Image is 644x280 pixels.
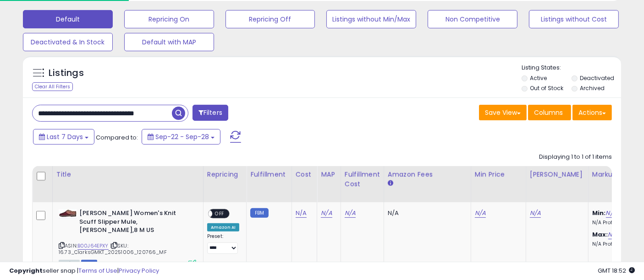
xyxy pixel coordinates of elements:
button: Filters [193,105,228,121]
label: Out of Stock [530,84,564,92]
a: N/A [321,209,332,218]
button: Deactivated & In Stock [23,33,113,51]
a: N/A [475,209,486,218]
button: Listings without Cost [529,10,619,28]
div: Displaying 1 to 1 of 1 items [539,153,612,162]
small: Amazon Fees. [388,179,393,188]
a: N/A [606,209,617,218]
label: Deactivated [580,74,615,82]
button: Non Competitive [428,10,517,28]
div: Repricing [207,170,242,179]
span: OFF [212,210,227,218]
a: N/A [345,209,356,218]
button: Sep-22 - Sep-28 [142,129,220,145]
span: Last 7 Days [47,132,83,141]
b: [PERSON_NAME] Women's Knit Scuff Slipper Mule,[PERSON_NAME],8 M US [79,209,191,237]
button: Save View [479,105,527,120]
button: Actions [572,105,612,120]
div: Fulfillment [250,170,287,179]
span: 2025-10-6 18:52 GMT [598,266,635,275]
a: N/A [530,209,541,218]
div: Fulfillment Cost [345,170,380,189]
button: Last 7 Days [33,129,94,145]
div: Amazon Fees [388,170,467,179]
button: Repricing Off [226,10,315,28]
a: B00J64EPXY [77,242,109,250]
span: Columns [534,108,563,117]
div: seller snap | | [9,267,159,275]
div: MAP [321,170,336,179]
div: Min Price [475,170,522,179]
label: Archived [580,84,605,92]
a: Privacy Policy [119,266,159,275]
div: N/A [388,209,464,217]
div: ASIN: [59,209,196,267]
button: Default with MAP [124,33,214,51]
span: FBM [81,260,98,268]
label: Active [530,74,547,82]
button: Default [23,10,113,28]
b: Max: [592,230,608,239]
small: FBM [250,208,268,218]
span: Sep-22 - Sep-28 [155,132,209,141]
a: N/A [608,230,619,239]
div: Clear All Filters [32,82,73,91]
span: Compared to: [96,133,138,142]
div: Amazon AI [207,223,239,232]
div: Preset: [207,233,239,253]
img: 41AXKSNkK0L._SL40_.jpg [59,209,77,218]
span: | SKU: 16.73_ClarksGMKT_20251006_120766_MF [59,242,167,256]
p: Listing States: [522,64,621,72]
button: Columns [528,105,571,120]
button: Repricing On [124,10,214,28]
strong: Copyright [9,266,43,275]
button: Listings without Min/Max [326,10,416,28]
b: Min: [592,209,606,217]
a: Terms of Use [78,266,117,275]
span: All listings currently available for purchase on Amazon [59,260,80,268]
h5: Listings [49,67,84,80]
div: Title [56,170,199,179]
div: [PERSON_NAME] [530,170,584,179]
a: N/A [296,209,307,218]
div: Cost [296,170,314,179]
